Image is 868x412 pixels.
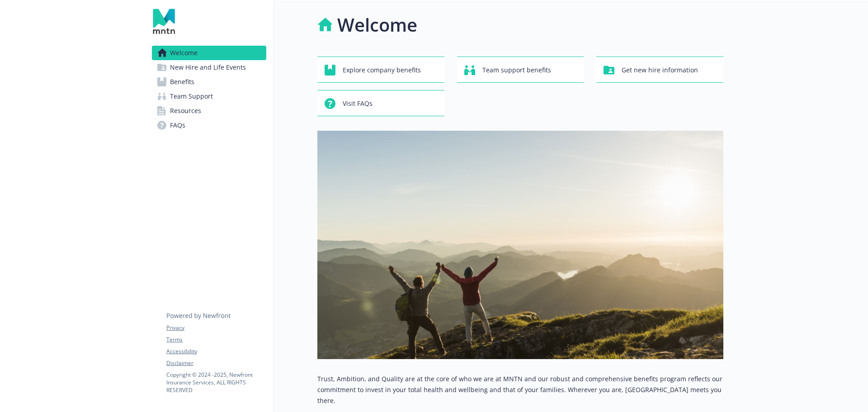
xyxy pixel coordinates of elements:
button: Get new hire information [596,57,723,83]
a: Team Support [152,89,266,104]
span: Benefits [170,75,194,89]
h1: Welcome [337,11,417,38]
a: New Hire and Life Events [152,60,266,75]
span: Team Support [170,89,213,104]
img: overview page banner [317,131,723,359]
a: Benefits [152,75,266,89]
a: Privacy [166,324,266,332]
a: Accessibility [166,347,266,355]
a: FAQs [152,118,266,133]
span: Welcome [170,46,198,60]
a: Terms [166,336,266,344]
span: Resources [170,104,201,118]
span: New Hire and Life Events [170,60,246,75]
span: Visit FAQs [343,95,373,112]
button: Explore company benefits [317,57,444,83]
span: FAQs [170,118,185,133]
a: Resources [152,104,266,118]
span: Team support benefits [482,62,551,79]
span: Get new hire information [622,62,698,79]
p: Copyright © 2024 - 2025 , Newfront Insurance Services, ALL RIGHTS RESERVED [166,371,266,394]
a: Welcome [152,46,266,60]
a: Disclaimer [166,359,266,367]
p: Trust, Ambition, and Quality are at the core of who we are at MNTN and our robust and comprehensi... [317,374,723,406]
button: Team support benefits [457,57,584,83]
button: Visit FAQs [317,90,444,116]
span: Explore company benefits [343,62,421,79]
